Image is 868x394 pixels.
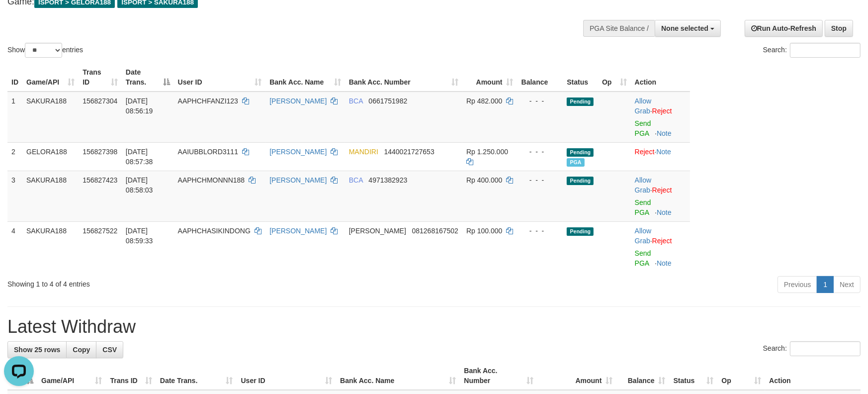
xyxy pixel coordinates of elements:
span: AAPHCHMONNN188 [178,176,245,184]
th: Bank Acc. Name: activate to sort column ascending [336,362,460,390]
th: User ID: activate to sort column ascending [174,63,266,92]
a: Run Auto-Refresh [745,20,823,37]
button: None selected [655,20,721,37]
a: [PERSON_NAME] [269,148,327,156]
label: Search: [763,43,861,58]
span: 156827398 [83,148,117,156]
td: 4 [7,221,22,272]
span: · [635,227,652,245]
td: 3 [7,171,22,221]
span: Pending [567,177,594,185]
span: [PERSON_NAME] [349,227,406,235]
span: [DATE] 08:57:38 [126,148,153,166]
th: Op: activate to sort column ascending [718,362,766,390]
td: SAKURA188 [22,171,79,221]
div: PGA Site Balance / [583,20,655,37]
span: Copy 1440021727653 to clipboard [384,148,434,156]
span: Copy 4971382923 to clipboard [368,176,407,184]
th: Balance [518,63,563,92]
td: 1 [7,92,22,143]
th: Date Trans.: activate to sort column ascending [156,362,237,390]
select: Showentries [25,43,62,58]
span: AAIUBBLORD3111 [178,148,238,156]
span: Pending [567,98,594,106]
span: BCA [349,97,363,105]
div: - - - [521,175,559,185]
th: Amount: activate to sort column ascending [537,362,616,390]
span: Rp 400.000 [466,176,502,184]
a: Previous [778,276,817,293]
div: - - - [521,96,559,106]
th: ID [7,63,22,92]
input: Search: [790,341,861,356]
span: [DATE] 08:59:33 [126,227,153,245]
div: - - - [521,226,559,236]
th: Status [563,63,598,92]
td: SAKURA188 [22,92,79,143]
span: AAPHCHFANZI123 [178,97,238,105]
th: Op: activate to sort column ascending [598,63,631,92]
a: Stop [825,20,853,37]
span: Rp 1.250.000 [466,148,508,156]
a: 1 [817,276,834,293]
th: Balance: activate to sort column ascending [616,362,669,390]
h1: Latest Withdraw [7,317,861,337]
td: · [631,142,690,171]
span: Copy [73,346,90,354]
th: Trans ID: activate to sort column ascending [79,63,122,92]
th: Trans ID: activate to sort column ascending [106,362,156,390]
label: Search: [763,341,861,356]
a: Reject [652,237,672,245]
span: Copy 081268167502 to clipboard [412,227,458,235]
a: CSV [96,341,123,358]
span: Rp 100.000 [466,227,502,235]
td: GELORA188 [22,142,79,171]
span: · [635,97,652,115]
a: Note [657,208,672,216]
span: AAPHCHASIKINDONG [178,227,251,235]
th: Game/API: activate to sort column ascending [37,362,106,390]
span: · [635,176,652,194]
span: 156827304 [83,97,117,105]
span: CSV [102,346,117,354]
span: Pending [567,227,594,236]
div: - - - [521,147,559,157]
a: Reject [652,107,672,115]
a: Next [833,276,861,293]
a: Reject [652,186,672,194]
label: Show entries [7,43,83,58]
td: · [631,171,690,221]
th: Amount: activate to sort column ascending [462,63,518,92]
a: [PERSON_NAME] [269,176,327,184]
th: Action [765,362,861,390]
a: [PERSON_NAME] [269,227,327,235]
th: Bank Acc. Number: activate to sort column ascending [345,63,462,92]
a: Show 25 rows [7,341,67,358]
span: Show 25 rows [14,346,60,354]
span: PGA [567,158,584,167]
td: · [631,221,690,272]
span: BCA [349,176,363,184]
span: None selected [661,24,708,32]
input: Search: [790,43,861,58]
span: Copy 0661751982 to clipboard [368,97,407,105]
th: Status: activate to sort column ascending [670,362,718,390]
span: 156827423 [83,176,117,184]
a: Reject [635,148,655,156]
th: Bank Acc. Name: activate to sort column ascending [265,63,345,92]
a: Note [656,148,671,156]
a: Send PGA [635,198,651,216]
th: Bank Acc. Number: activate to sort column ascending [460,362,537,390]
a: Send PGA [635,249,651,267]
span: [DATE] 08:58:03 [126,176,153,194]
button: Open LiveChat chat widget [4,4,34,34]
span: Rp 482.000 [466,97,502,105]
a: Allow Grab [635,97,651,115]
th: Action [631,63,690,92]
td: · [631,92,690,143]
span: [DATE] 08:56:19 [126,97,153,115]
th: User ID: activate to sort column ascending [237,362,337,390]
a: Send PGA [635,119,651,137]
a: Note [657,259,672,267]
span: Pending [567,148,594,157]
